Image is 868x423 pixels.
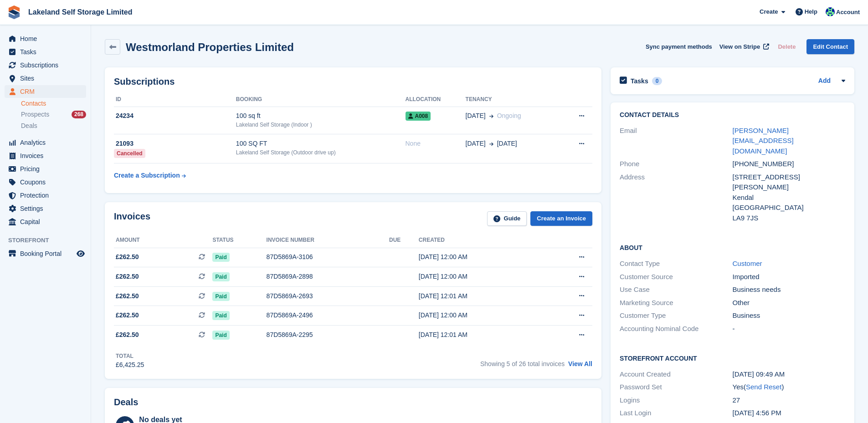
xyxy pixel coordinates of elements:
div: 87D5869A-2295 [267,330,389,340]
a: menu [5,59,86,71]
a: Add [818,76,831,87]
span: A008 [406,112,431,121]
th: ID [114,92,236,107]
span: Capital [20,215,75,228]
span: Paid [212,272,229,281]
h2: Contact Details [620,112,845,119]
h2: Deals [114,397,138,408]
a: menu [5,163,86,175]
div: [PERSON_NAME] [733,182,845,193]
a: Create a Subscription [114,167,186,184]
div: Lakeland Self Storage (Indoor ) [236,121,406,129]
h2: About [620,243,845,252]
span: [DATE] [497,139,517,148]
h2: Subscriptions [114,76,592,87]
img: stora-icon-8386f47178a22dfd0bd8f6a31ec36ba5ce8667c1dd55bd0f319d3a0aa187defe.svg [7,5,21,19]
span: Create [760,7,778,16]
span: Analytics [20,136,75,149]
div: [DATE] 12:00 AM [419,311,544,320]
div: Lakeland Self Storage (Outdoor drive up) [236,148,406,157]
span: Prospects [21,110,49,119]
th: Status [212,233,266,248]
div: [DATE] 12:00 AM [419,252,544,262]
th: Amount [114,233,212,248]
div: Phone [620,159,732,169]
a: menu [5,202,86,215]
div: [GEOGRAPHIC_DATA] [733,203,845,213]
h2: Storefront Account [620,353,845,362]
div: [DATE] 12:01 AM [419,291,544,301]
div: [DATE] 09:49 AM [733,369,845,380]
span: Home [20,32,75,45]
th: Tenancy [466,92,560,107]
div: Contact Type [620,259,732,269]
span: View on Stripe [719,42,760,51]
span: ( ) [744,383,784,391]
span: £262.50 [116,291,139,301]
span: Storefront [8,236,91,245]
div: Email [620,126,732,157]
a: menu [5,72,86,85]
div: Create a Subscription [114,171,180,180]
span: £262.50 [116,311,139,320]
a: Send Reset [746,383,781,391]
th: Due [389,233,419,248]
a: Prospects 268 [21,110,86,119]
div: - [733,324,845,334]
span: CRM [20,85,75,98]
div: Last Login [620,408,732,418]
span: [DATE] [466,139,486,148]
span: £262.50 [116,272,139,281]
span: Showing 5 of 26 total invoices [480,360,565,367]
span: Tasks [20,46,75,58]
a: Edit Contact [806,39,854,54]
div: 87D5869A-2496 [267,311,389,320]
div: 24234 [114,111,236,121]
span: Deals [21,122,37,130]
h2: Westmorland Properties Limited [126,41,294,53]
span: Booking Portal [20,247,75,260]
a: [PERSON_NAME][EMAIL_ADDRESS][DOMAIN_NAME] [733,127,794,155]
div: Kendal [733,193,845,203]
div: 100 SQ FT [236,139,406,148]
h2: Tasks [631,77,648,85]
th: Booking [236,92,406,107]
div: 100 sq ft [236,111,406,121]
div: Business needs [733,285,845,295]
span: Paid [212,253,229,262]
span: [DATE] [466,111,486,121]
span: Invoices [20,149,75,162]
span: Paid [212,331,229,340]
div: 87D5869A-3106 [267,252,389,262]
div: Business [733,311,845,321]
div: 0 [652,77,663,85]
button: Delete [774,39,799,54]
div: Password Set [620,382,732,392]
a: menu [5,215,86,228]
a: Create an Invoice [530,211,592,226]
a: Customer [733,260,762,267]
div: Use Case [620,285,732,295]
div: [PHONE_NUMBER] [733,159,845,169]
th: Invoice number [267,233,389,248]
a: menu [5,32,86,45]
div: LA9 7JS [733,213,845,224]
div: Customer Type [620,311,732,321]
a: View All [568,360,592,367]
h2: Invoices [114,211,150,226]
a: menu [5,247,86,260]
div: Yes [733,382,845,392]
a: menu [5,189,86,202]
div: Logins [620,395,732,406]
span: £262.50 [116,330,139,340]
a: menu [5,176,86,189]
span: Help [805,7,817,16]
th: Allocation [406,92,466,107]
a: menu [5,46,86,58]
div: Imported [733,272,845,282]
a: View on Stripe [716,39,771,54]
a: Preview store [75,248,86,259]
a: menu [5,85,86,98]
span: Subscriptions [20,59,75,71]
span: Paid [212,311,229,320]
